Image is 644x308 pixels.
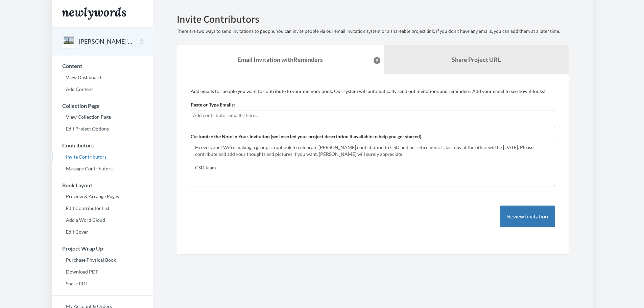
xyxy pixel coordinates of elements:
input: Add contributor email(s) here... [193,112,553,119]
a: Edit Contributor List [52,203,153,213]
textarea: Hi everyone! We’re making a group scrapbook to celebrate [PERSON_NAME] contribution to CSD and hi... [191,142,555,187]
img: Newlywords logo [62,7,126,20]
a: Invite Contributors [52,152,153,162]
a: Purchase Physical Book [52,255,153,265]
a: Edit Project Options [52,124,153,134]
p: There are two ways to send invitations to people. You can invite people via our email invitation ... [177,28,569,35]
a: Share PDF [52,279,153,289]
a: Add Content [52,84,153,94]
strong: Email Invitation with Reminders [238,56,323,63]
button: Review Invitation [500,206,555,228]
h3: Book Layout [52,182,153,188]
p: Add emails for people you want to contribute to your memory book. Our system will automatically s... [191,88,555,95]
button: [PERSON_NAME]'s retirement [79,37,134,46]
a: Message Contributors [52,164,153,174]
a: View Dashboard [52,72,153,82]
a: View Collection Page [52,112,153,122]
a: Edit Cover [52,227,153,237]
h2: Invite Contributors [177,14,569,25]
h3: Content [52,63,153,69]
label: Paste or Type Emails: [191,101,235,108]
label: Customize the Note in Your Invitation (we inserted your project description if available to help ... [191,133,421,140]
h3: Collection Page [52,103,153,109]
a: Add a Word Cloud [52,215,153,225]
a: Download PDF [52,267,153,277]
b: Share Project URL [452,56,501,63]
a: Preview & Arrange Pages [52,191,153,202]
h3: Contributors [52,142,153,148]
h3: Project Wrap Up [52,245,153,252]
